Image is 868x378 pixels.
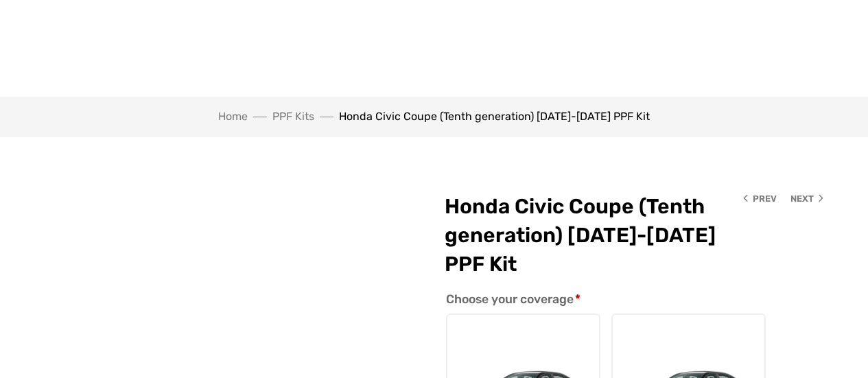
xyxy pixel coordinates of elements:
[446,289,824,311] p: Choose your coverage
[790,190,825,207] a: Next
[741,190,777,207] a: Prev
[445,192,825,279] h1: Honda Civic Coupe (Tenth generation) [DATE]-[DATE] PPF Kit
[218,110,248,123] a: Home
[339,110,650,123] span: Honda Civic Coupe (Tenth generation) [DATE]-[DATE] PPF Kit
[272,110,314,123] a: PPF Kits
